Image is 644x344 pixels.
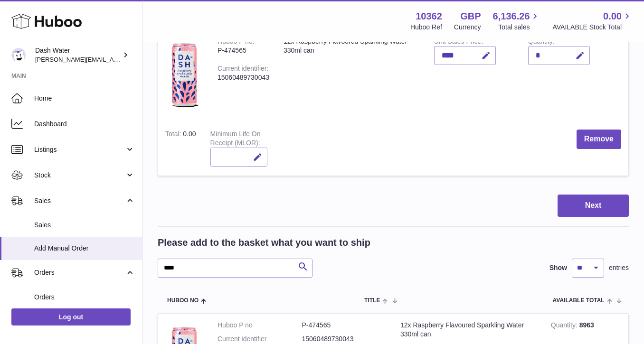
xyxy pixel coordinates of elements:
[302,335,387,344] dd: 15060489730043
[34,293,135,302] span: Orders
[434,37,483,47] label: Unit Sales Price
[454,23,481,32] div: Currency
[549,263,567,272] label: Show
[11,48,26,62] img: james@dash-water.com
[493,10,541,32] a: 6,136.26 Total sales
[218,335,302,344] dt: Current identifier
[609,263,629,272] span: entries
[165,37,203,113] img: 12x Raspberry Flavoured Sparkling Water 330ml can
[553,298,605,304] span: AVAILABLE Total
[552,23,633,32] span: AVAILABLE Stock Total
[183,130,196,138] span: 0.00
[165,130,183,140] label: Total
[218,37,255,47] div: Huboo P no
[210,130,261,149] label: Minimum Life On Receipt (MLOR)
[34,221,135,230] span: Sales
[498,23,540,32] span: Total sales
[218,73,269,82] div: 15060489730043
[364,298,380,304] span: Title
[551,321,579,331] strong: Quantity
[34,120,135,129] span: Dashboard
[603,10,622,23] span: 0.00
[34,94,135,103] span: Home
[410,23,442,32] div: Huboo Ref
[34,145,125,154] span: Listings
[276,30,427,122] td: 12x Raspberry Flavoured Sparkling Water 330ml can
[218,65,268,74] div: Current identifier
[218,46,269,55] div: P-474565
[528,37,555,47] label: Quantity
[158,236,370,249] h2: Please add to the basket what you want to ship
[416,10,442,23] strong: 10362
[34,244,135,253] span: Add Manual Order
[34,171,125,180] span: Stock
[558,195,629,217] button: Next
[11,308,131,325] a: Log out
[577,130,621,149] button: Remove
[34,196,125,205] span: Sales
[218,321,302,330] dt: Huboo P no
[302,321,387,330] dd: P-474565
[34,268,125,277] span: Orders
[493,10,530,23] span: 6,136.26
[552,10,633,32] a: 0.00 AVAILABLE Stock Total
[35,56,190,63] span: [PERSON_NAME][EMAIL_ADDRESS][DOMAIN_NAME]
[460,10,481,23] strong: GBP
[35,46,121,64] div: Dash Water
[167,298,199,304] span: Huboo no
